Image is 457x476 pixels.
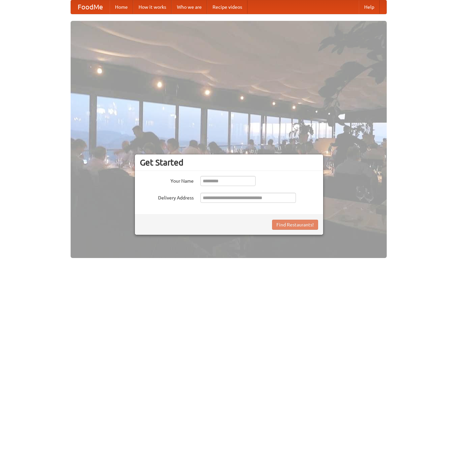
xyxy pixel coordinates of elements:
[272,220,318,230] button: Find Restaurants!
[359,0,380,14] a: Help
[140,176,194,184] label: Your Name
[71,0,110,14] a: FoodMe
[140,157,318,168] h3: Get Started
[133,0,172,14] a: How it works
[172,0,207,14] a: Who we are
[140,193,194,201] label: Delivery Address
[110,0,133,14] a: Home
[207,0,247,14] a: Recipe videos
